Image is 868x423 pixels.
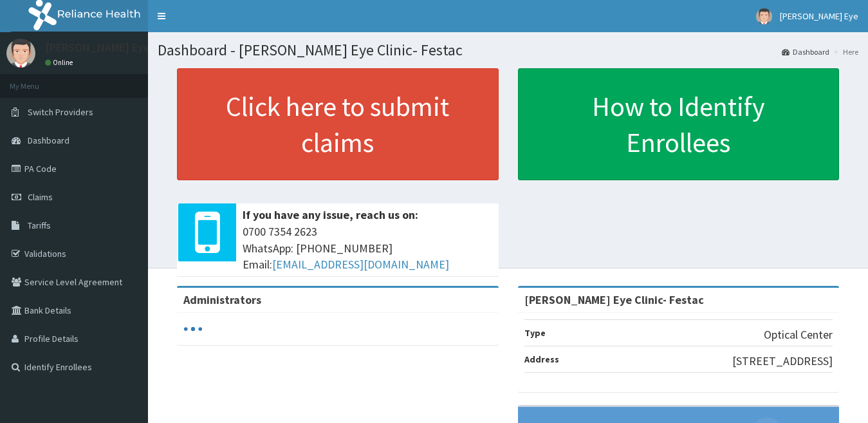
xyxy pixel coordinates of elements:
[6,39,35,68] img: User Image
[243,223,492,273] span: 0700 7354 2623 WhatsApp: [PHONE_NUMBER] Email:
[764,326,833,343] p: Optical Center
[756,8,772,24] img: User Image
[28,220,51,231] span: Tariffs
[28,106,93,118] span: Switch Providers
[732,353,833,370] p: [STREET_ADDRESS]
[28,191,53,203] span: Claims
[28,135,69,146] span: Dashboard
[45,58,76,67] a: Online
[177,68,499,180] a: Click here to submit claims
[831,46,858,57] li: Here
[524,292,704,307] strong: [PERSON_NAME] Eye Clinic- Festac
[158,42,858,59] h1: Dashboard - [PERSON_NAME] Eye Clinic- Festac
[243,207,418,222] b: If you have any issue, reach us on:
[45,42,150,53] p: [PERSON_NAME] Eye
[524,327,546,339] b: Type
[518,68,840,180] a: How to Identify Enrollees
[782,46,829,57] a: Dashboard
[780,10,858,22] span: [PERSON_NAME] Eye
[183,292,261,307] b: Administrators
[183,319,203,339] svg: audio-loading
[272,257,449,272] a: [EMAIL_ADDRESS][DOMAIN_NAME]
[524,353,559,365] b: Address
